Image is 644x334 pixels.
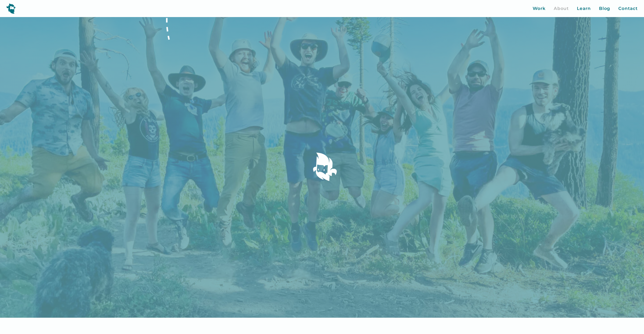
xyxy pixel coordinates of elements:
[533,5,546,12] a: Work
[618,5,637,12] a: Contact
[599,5,610,12] a: Blog
[6,3,16,14] img: yeti logo icon
[577,5,591,12] a: Learn
[554,5,569,12] a: About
